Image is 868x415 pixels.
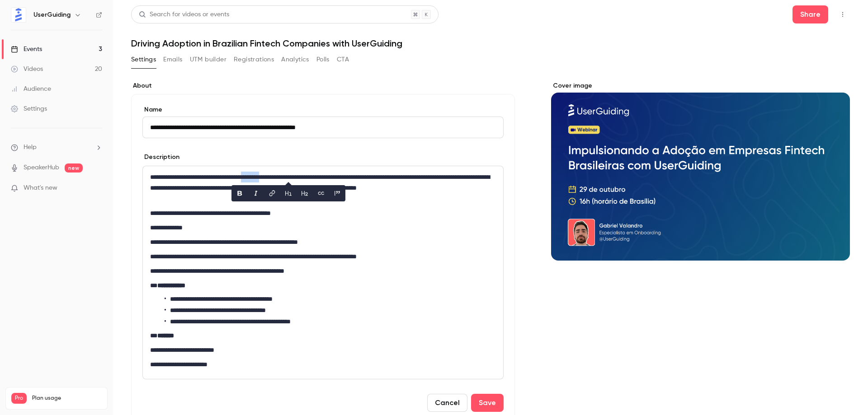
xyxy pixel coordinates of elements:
button: CTA [337,52,349,67]
div: Search for videos or events [139,10,229,19]
label: Description [142,153,179,162]
button: blockquote [330,186,344,201]
h6: UserGuiding [33,10,71,19]
label: Cover image [551,81,850,90]
div: Videos [11,65,43,74]
button: Share [793,5,828,23]
button: Settings [131,52,156,67]
span: new [65,163,83,173]
button: Analytics [281,52,309,67]
section: Cover image [551,81,850,261]
div: editor [143,166,503,379]
iframe: Noticeable Trigger [91,184,102,192]
li: help-dropdown-opener [11,143,102,152]
div: Settings [11,104,47,113]
img: UserGuiding [11,8,26,22]
div: Events [11,45,42,54]
label: Name [142,105,504,114]
section: description [142,166,504,379]
button: UTM builder [190,52,226,67]
button: Polls [316,52,330,67]
div: Audience [11,84,51,93]
a: SpeakerHub [24,163,59,173]
button: Emails [163,52,182,67]
span: Plan usage [32,395,102,402]
button: Save [471,394,504,412]
button: link [265,186,279,201]
label: About [131,81,515,90]
span: Help [24,143,37,152]
h1: Driving Adoption in Brazilian Fintech Companies with UserGuiding [131,38,850,49]
button: italic [249,186,263,201]
button: Cancel [427,394,467,412]
button: bold [232,186,247,201]
span: What's new [24,183,57,193]
span: Pro [11,393,27,404]
button: Registrations [234,52,274,67]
